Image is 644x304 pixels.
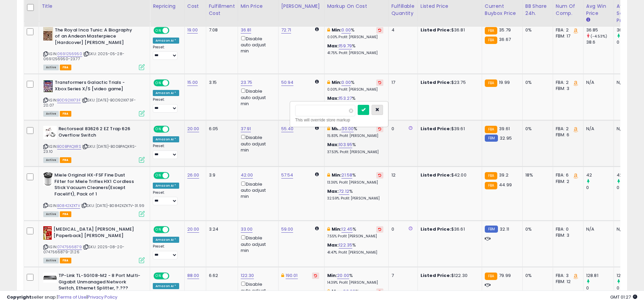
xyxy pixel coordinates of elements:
[421,125,451,132] b: Listed Price:
[187,79,198,86] a: 15.00
[153,244,179,259] div: Preset:
[154,126,163,132] span: ON
[43,244,124,254] span: | SKU: 2025-08-20-0747566879-21.26
[88,294,117,300] a: Privacy Policy
[556,132,578,138] div: FBM: 6
[525,226,548,232] div: 0%
[43,144,137,154] span: | SKU: [DATE]-B00BPAQXRS-23.10
[58,294,87,300] a: Terms of Use
[485,3,520,17] div: Current Buybox Price
[187,3,203,10] div: Cost
[586,79,609,86] div: N/A
[617,172,644,178] div: 42
[556,3,580,17] div: Num of Comp.
[327,141,339,148] b: Max:
[556,33,578,39] div: FBM: 17
[153,45,179,60] div: Preset:
[341,27,351,33] a: 0.00
[187,226,199,233] a: 20.00
[241,35,273,54] div: Disable auto adjust min
[525,79,548,86] div: 0%
[60,258,71,263] span: FBA
[209,273,233,279] div: 6.62
[241,172,253,179] a: 42.00
[327,95,339,101] b: Max:
[556,27,578,33] div: FBA: 2
[153,3,182,10] div: Repricing
[391,126,412,132] div: 0
[281,172,293,179] a: 57.54
[241,134,273,153] div: Disable auto adjust min
[421,126,477,132] div: $39.61
[332,27,342,33] b: Min:
[153,283,179,289] div: Amazon AI *
[241,79,253,86] a: 23.75
[43,79,53,93] img: 51CXpXNGaJL._SL40_.jpg
[339,188,349,195] a: 72.12
[617,185,644,191] div: 0
[421,172,477,178] div: $42.00
[57,51,82,57] a: 0691256950
[332,79,342,86] b: Min:
[327,150,383,155] p: 37.53% Profit [PERSON_NAME]
[500,135,512,141] span: 32.95
[154,80,163,86] span: ON
[7,294,31,300] strong: Copyright
[327,95,383,108] div: %
[327,172,383,185] div: %
[586,226,609,232] div: N/A
[43,97,136,108] span: | SKU: [DATE]-B0D92XX73F-20.07
[332,226,342,232] b: Min:
[281,3,321,10] div: [PERSON_NAME]
[485,182,497,189] small: FBA
[499,125,510,132] span: 39.61
[556,226,578,232] div: FBA: 0
[168,173,179,179] span: OFF
[241,234,273,254] div: Disable auto adjust min
[327,51,383,55] p: 41.75% Profit [PERSON_NAME]
[209,172,233,178] div: 3.9
[327,27,383,40] div: %
[43,126,145,162] div: ASIN:
[43,172,53,186] img: 41l39ct4uAL._SL40_.jpg
[327,273,383,285] div: %
[556,126,578,132] div: FBA: 2
[43,27,53,41] img: 51Fw19Ipt2L._SL40_.jpg
[586,185,614,191] div: 0
[209,27,233,33] div: 7.08
[391,27,412,33] div: 4
[327,126,383,138] div: %
[421,27,451,33] b: Listed Price:
[556,273,578,279] div: FBA: 3
[60,111,71,117] span: FBA
[241,180,273,200] div: Disable auto adjust min
[281,27,291,33] a: 72.71
[586,27,614,33] div: 36.85
[391,3,415,17] div: Fulfillable Quantity
[241,226,253,233] a: 33.00
[391,273,412,279] div: 7
[556,79,578,86] div: FBA: 2
[281,125,294,132] a: 55.40
[57,203,80,209] a: B0842XZKTV
[499,27,511,33] span: 35.79
[500,226,509,232] span: 32.11
[617,273,644,279] div: 128.83
[556,172,578,178] div: FBA: 6
[485,172,497,180] small: FBA
[327,226,383,239] div: %
[617,126,639,132] div: N/A
[57,144,81,149] a: B00BPAQXRS
[610,294,637,300] span: 2025-10-7 01:27 GMT
[60,211,71,217] span: FBA
[341,226,353,233] a: 12.45
[58,126,141,140] b: Rectorseal 83626 2 EZ Trap 626 Overflow Switch
[154,27,163,33] span: ON
[43,111,59,117] span: All listings currently available for purchase on Amazon
[327,134,383,138] p: 15.83% Profit [PERSON_NAME]
[43,211,59,217] span: All listings currently available for purchase on Amazon
[281,226,293,233] a: 59.00
[43,226,145,262] div: ASIN:
[43,226,52,240] img: 51wfVsR0kFL._SL40_.jpg
[241,3,276,10] div: Min Price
